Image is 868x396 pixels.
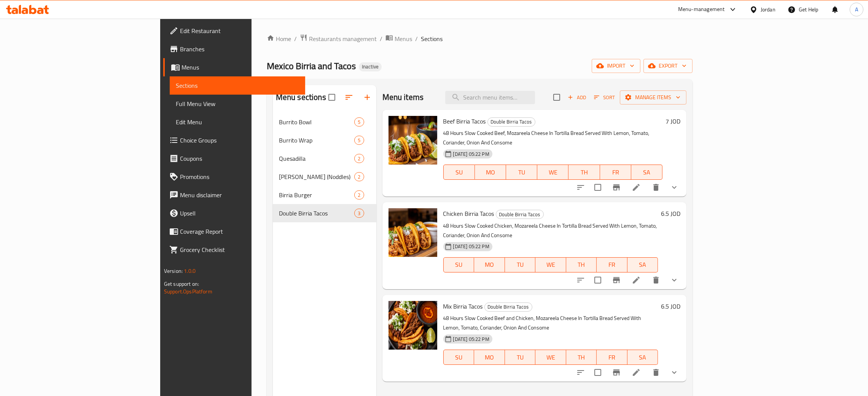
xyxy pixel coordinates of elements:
[443,350,474,365] button: SU
[273,110,376,225] nav: Menu sections
[620,90,686,105] button: Manage items
[592,59,640,73] button: import
[443,314,658,333] p: 48 Hours Slow Cooked Beef and Chicken, Mozareela Cheese In Tortilla Bread Served With Lemon, Toma...
[572,363,590,382] button: sort-choices
[163,131,305,149] a: Choice Groups
[267,34,693,44] nav: breadcrumb
[665,363,683,382] button: show more
[592,92,617,103] button: Sort
[647,271,665,289] button: delete
[170,95,305,113] a: Full Menu View
[607,271,626,289] button: Branch-specific-item
[309,34,377,43] span: Restaurants management
[180,245,299,254] span: Grocery Checklist
[594,93,615,102] span: Sort
[163,241,305,259] a: Grocery Checklist
[163,40,305,58] a: Branches
[324,89,340,105] span: Select all sections
[273,131,376,149] div: Burrito Wrap5
[359,62,382,71] div: Inactive
[484,303,532,312] div: Double Birria Tacos
[506,165,537,180] button: TU
[355,119,363,126] span: 5
[279,172,355,181] div: Birria Ramen (Noddles)
[355,137,363,144] span: 5
[475,165,506,180] button: MO
[566,350,597,365] button: TH
[389,116,437,165] img: Beef Birria Tacos
[273,168,376,186] div: [PERSON_NAME] (Noddles)2
[176,81,299,90] span: Sections
[496,210,544,219] div: Double Birria Tacos
[567,93,587,102] span: Add
[443,165,475,180] button: SU
[450,150,492,158] span: [DATE] 05:22 PM
[354,172,364,181] div: items
[273,113,376,131] div: Burrito Bowl5
[180,26,299,35] span: Edit Restaurant
[538,352,563,363] span: WE
[164,287,212,296] a: Support.OpsPlatform
[665,271,683,289] button: show more
[279,117,355,127] span: Burrito Bowl
[478,167,503,178] span: MO
[355,210,363,217] span: 3
[590,272,606,288] span: Select to update
[382,92,424,103] h2: Menu items
[535,350,566,365] button: WE
[176,117,299,127] span: Edit Menu
[508,259,533,270] span: TU
[176,99,299,108] span: Full Menu View
[628,350,658,365] button: SA
[565,92,589,103] span: Add item
[631,259,655,270] span: SA
[505,350,536,365] button: TU
[666,116,680,127] h6: 7 JOD
[170,113,305,131] a: Edit Menu
[450,336,492,343] span: [DATE] 05:22 PM
[572,178,590,196] button: sort-choices
[355,173,363,181] span: 2
[603,167,628,178] span: FR
[590,364,606,380] span: Select to update
[447,167,472,178] span: SU
[354,117,364,127] div: items
[279,136,355,145] div: Burrito Wrap
[628,257,658,272] button: SA
[415,34,418,43] li: /
[598,61,634,71] span: import
[164,266,183,276] span: Version:
[273,204,376,222] div: Double Birria Tacos3
[661,208,680,219] h6: 6.5 JOD
[385,34,412,44] a: Menus
[380,34,382,43] li: /
[443,301,483,312] span: Mix Birria Tacos
[670,183,679,192] svg: Show Choices
[164,279,199,289] span: Get support on:
[445,91,535,104] input: search
[182,63,299,72] span: Menus
[540,167,565,178] span: WE
[279,172,355,181] span: [PERSON_NAME] (Noddles)
[163,186,305,204] a: Menu disclaimer
[488,117,535,126] span: Double Birria Tacos
[355,155,363,162] span: 2
[163,58,305,76] a: Menus
[180,190,299,200] span: Menu disclaimer
[597,350,628,365] button: FR
[634,167,659,178] span: SA
[450,243,492,250] span: [DATE] 05:22 PM
[670,276,679,285] svg: Show Choices
[509,167,534,178] span: TU
[607,178,626,196] button: Branch-specific-item
[474,350,505,365] button: MO
[631,165,663,180] button: SA
[443,257,474,272] button: SU
[354,154,364,163] div: items
[678,5,725,14] div: Menu-management
[163,22,305,40] a: Edit Restaurant
[180,209,299,218] span: Upsell
[395,34,412,43] span: Menus
[661,301,680,312] h6: 6.5 JOD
